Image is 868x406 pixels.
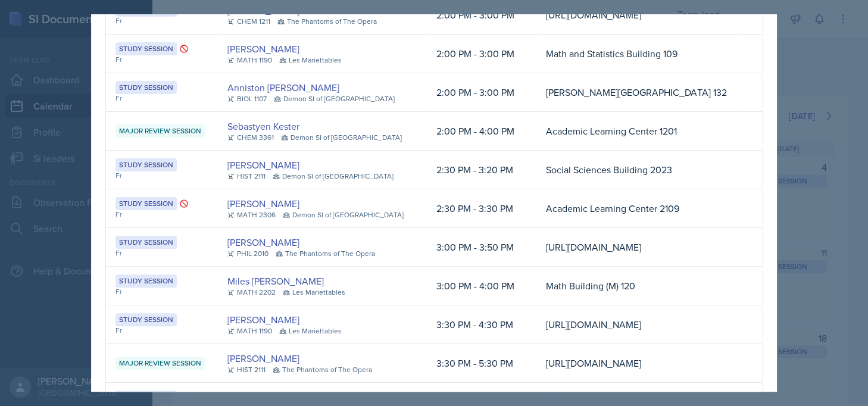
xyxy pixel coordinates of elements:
[283,210,404,220] div: Demon SI of [GEOGRAPHIC_DATA]
[427,344,536,383] td: 3:30 PM - 5:30 PM
[427,305,536,344] td: 3:30 PM - 4:30 PM
[536,151,742,189] td: Social Sciences Building 2023
[427,112,536,151] td: 2:00 PM - 4:00 PM
[536,305,742,344] td: [URL][DOMAIN_NAME]
[227,235,299,249] a: [PERSON_NAME]
[279,55,342,65] div: Les Mariettables
[115,209,208,220] div: Fr
[427,73,536,112] td: 2:00 PM - 3:00 PM
[227,171,266,182] div: HIST 2111
[274,93,395,104] div: Demon SI of [GEOGRAPHIC_DATA]
[115,81,177,94] div: Study Session
[227,287,276,298] div: MATH 2202
[115,54,208,65] div: Fr
[536,228,742,267] td: [URL][DOMAIN_NAME]
[227,326,272,336] div: MATH 1190
[427,35,536,73] td: 2:00 PM - 3:00 PM
[227,93,267,104] div: BIOL 1107
[536,267,742,305] td: Math Building (M) 120
[427,189,536,228] td: 2:30 PM - 3:30 PM
[227,196,299,211] a: [PERSON_NAME]
[281,132,402,143] div: Demon SI of [GEOGRAPHIC_DATA]
[115,248,208,258] div: Fr
[277,16,377,27] div: The Phantoms of The Opera
[227,16,270,27] div: CHEM 1211
[227,351,299,366] a: [PERSON_NAME]
[115,236,177,249] div: Study Session
[227,248,268,259] div: PHIL 2010
[427,151,536,189] td: 2:30 PM - 3:20 PM
[279,326,342,336] div: Les Mariettables
[115,93,208,104] div: Fr
[536,35,742,73] td: Math and Statistics Building 109
[115,274,177,288] div: Study Session
[115,124,205,138] div: Major Review Session
[427,267,536,305] td: 3:00 PM - 4:00 PM
[427,228,536,267] td: 3:00 PM - 3:50 PM
[115,170,208,181] div: Fr
[227,210,276,220] div: MATH 2306
[227,364,266,375] div: HIST 2111
[536,189,742,228] td: Academic Learning Center 2109
[227,119,299,133] a: Sebastyen Kester
[227,390,299,404] a: [PERSON_NAME]
[115,313,177,326] div: Study Session
[536,73,742,112] td: [PERSON_NAME][GEOGRAPHIC_DATA] 132
[227,42,299,56] a: [PERSON_NAME]
[536,112,742,151] td: Academic Learning Center 1201
[115,357,205,370] div: Major Review Session
[273,171,394,182] div: Demon SI of [GEOGRAPHIC_DATA]
[283,287,345,298] div: Les Mariettables
[273,364,372,375] div: The Phantoms of The Opera
[115,391,177,404] div: Study Session
[227,158,299,172] a: [PERSON_NAME]
[115,158,177,171] div: Study Session
[227,132,274,143] div: CHEM 3361
[227,274,324,288] a: Miles [PERSON_NAME]
[227,80,339,95] a: Anniston [PERSON_NAME]
[115,197,177,210] div: Study Session
[115,15,208,26] div: Fr
[227,313,299,327] a: [PERSON_NAME]
[115,42,177,55] div: Study Session
[227,55,272,65] div: MATH 1190
[115,325,208,336] div: Fr
[536,344,742,383] td: [URL][DOMAIN_NAME]
[115,286,208,297] div: Fr
[276,248,375,259] div: The Phantoms of The Opera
